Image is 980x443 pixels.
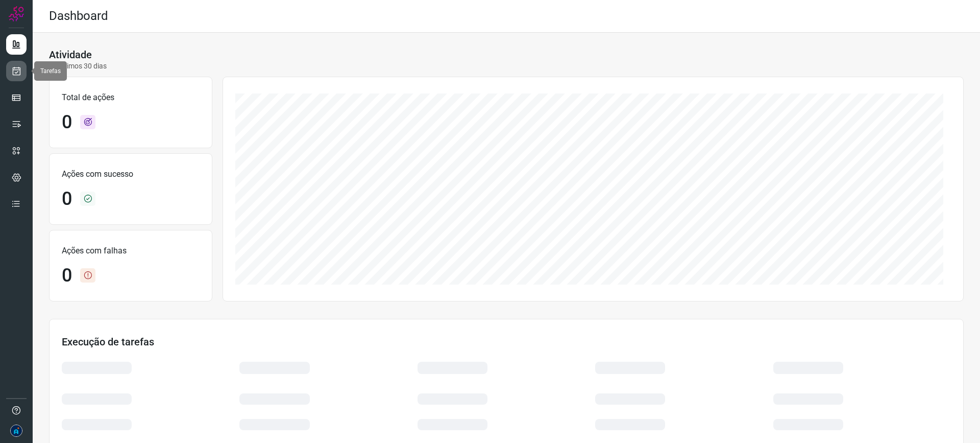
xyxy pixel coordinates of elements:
h3: Atividade [49,49,92,61]
img: Logo [9,6,24,21]
p: Últimos 30 dias [49,61,107,72]
h3: Execução de tarefas [62,336,951,348]
h1: 0 [62,111,72,133]
p: Ações com sucesso [62,168,200,180]
h1: 0 [62,188,72,210]
img: 7a27976430af2183adb31bf9bf01dd8c.png [10,425,22,437]
p: Ações com falhas [62,245,200,257]
span: Tarefas [40,67,61,75]
p: Total de ações [62,91,200,104]
h2: Dashboard [49,9,108,24]
h1: 0 [62,265,72,287]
